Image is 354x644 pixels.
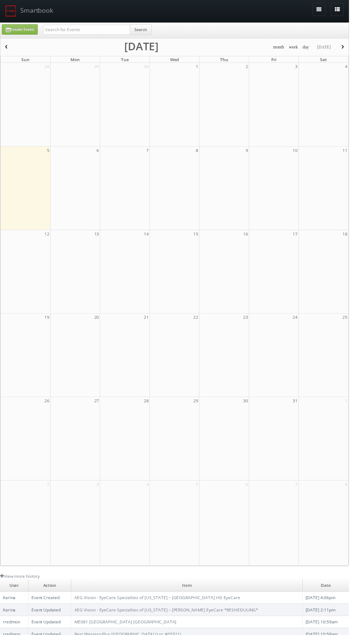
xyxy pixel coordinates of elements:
span: 28 [145,403,152,410]
span: 7 [299,487,303,495]
span: 30 [246,403,252,410]
td: [DATE] 4:06pm [307,600,354,612]
td: Action [29,588,72,600]
span: 26 [44,403,51,410]
span: 2 [249,64,252,71]
span: 13 [95,233,101,241]
td: Item [72,588,307,600]
button: week [290,43,305,52]
span: 15 [195,233,202,241]
h2: [DATE] [126,43,161,51]
a: AEG Vision - EyeCare Specialties of [US_STATE] – [GEOGRAPHIC_DATA] HD EyeCare [75,603,243,609]
span: Thu [223,57,232,63]
a: AEG Vision - EyeCare Specialties of [US_STATE] – [PERSON_NAME] EyeCare *RESHEDULING* [75,615,262,622]
span: Sat [325,57,332,63]
span: 12 [44,233,51,241]
span: 17 [296,233,303,241]
span: 16 [246,233,252,241]
span: 25 [347,318,353,326]
span: 1 [198,64,202,71]
span: 2 [47,487,51,495]
span: 1 [349,403,353,410]
img: smartbook-logo.png [5,5,17,17]
span: 8 [349,487,353,495]
span: 5 [198,487,202,495]
span: 6 [97,149,101,156]
span: 9 [249,149,252,156]
span: Mon [72,57,81,63]
span: 29 [195,403,202,410]
span: 4 [349,64,353,71]
span: 3 [97,487,101,495]
a: Create Event [2,25,38,35]
span: 5 [47,149,51,156]
a: ME081 [GEOGRAPHIC_DATA] [GEOGRAPHIC_DATA] [75,628,179,634]
input: Search for Events [44,25,132,35]
span: 23 [246,318,252,326]
span: 14 [145,233,152,241]
span: Wed [172,57,181,63]
span: 4 [148,487,152,495]
span: 18 [347,233,353,241]
td: [DATE] 10:59am [307,624,354,637]
span: 24 [296,318,303,326]
button: [DATE] [319,43,338,52]
span: 20 [95,318,101,326]
span: 27 [95,403,101,410]
span: Tue [123,57,131,63]
td: Event Updated [29,624,72,637]
button: month [275,43,291,52]
span: 10 [296,149,303,156]
span: 3 [299,64,303,71]
td: Date [307,588,354,600]
span: Sun [22,57,30,63]
button: day [305,43,316,52]
span: 11 [347,149,353,156]
span: 19 [44,318,51,326]
td: [DATE] 2:11pm [307,612,354,624]
span: 21 [145,318,152,326]
span: 30 [145,64,152,71]
td: Event Created [29,600,72,612]
button: Search [132,25,154,35]
td: Event Updated [29,612,72,624]
span: 22 [195,318,202,326]
span: 8 [198,149,202,156]
span: 7 [148,149,152,156]
span: 28 [44,64,51,71]
span: Fri [275,57,280,63]
span: 31 [296,403,303,410]
span: 6 [249,487,252,495]
span: 29 [95,64,101,71]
